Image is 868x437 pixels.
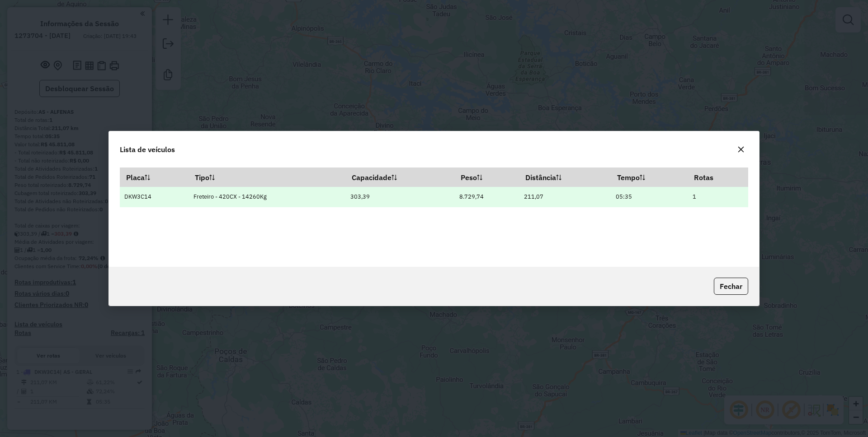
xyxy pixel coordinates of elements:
[519,167,611,186] th: Distância
[345,167,454,186] th: Capacidade
[454,167,519,186] th: Peso
[120,144,175,155] span: Lista de veículos
[611,167,688,186] th: Tempo
[454,187,519,207] td: 8.729,74
[714,278,748,295] button: Fechar
[120,187,189,207] td: DKW3C14
[189,187,345,207] td: Freteiro - 420CX - 14260Kg
[688,187,748,207] td: 1
[189,167,345,186] th: Tipo
[688,167,748,186] th: Rotas
[519,187,611,207] td: 211,07
[611,187,688,207] td: 05:35
[345,187,454,207] td: 303,39
[120,167,189,186] th: Placa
